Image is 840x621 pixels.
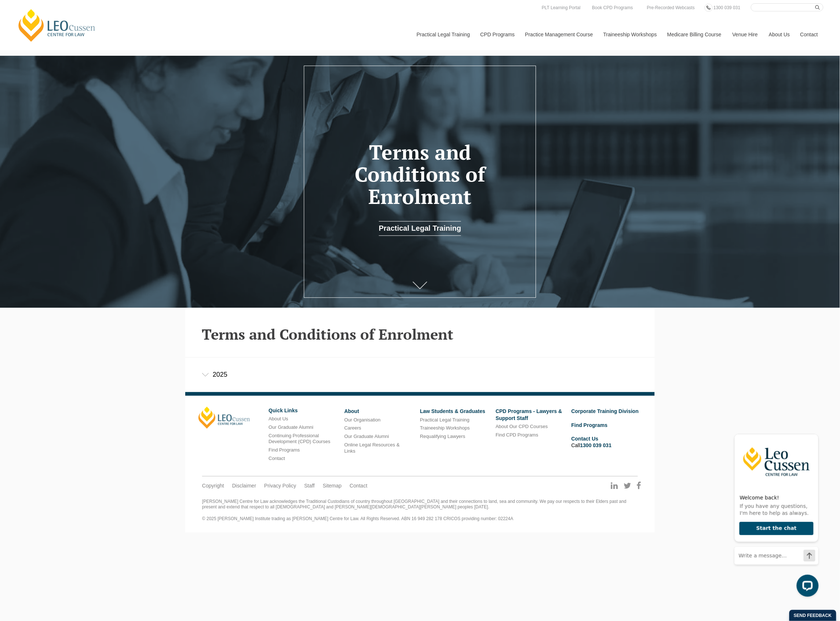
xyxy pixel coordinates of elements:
[319,141,521,208] h1: Terms and Conditions of Enrolment
[269,424,313,430] a: Our Graduate Alumni
[379,221,461,236] a: Practical Legal Training
[344,417,381,423] a: Our Organisation
[198,407,250,429] a: [PERSON_NAME]
[475,19,519,50] a: CPD Programs
[350,482,367,489] a: Contact
[496,424,548,429] a: About Our CPD Courses
[269,447,300,453] a: Find Programs
[232,482,256,489] a: Disclaimer
[269,408,339,413] h6: Quick Links
[202,499,638,522] div: [PERSON_NAME] Centre for Law acknowledges the Traditional Custodians of country throughout [GEOGR...
[571,408,639,414] a: Corporate Training Division
[662,19,727,50] a: Medicare Billing Course
[540,4,582,12] a: PLT Learning Portal
[304,482,315,489] a: Staff
[420,417,470,423] a: Practical Legal Training
[727,19,763,50] a: Venue Hire
[202,326,638,342] h2: Terms and Conditions of Enrolment
[496,408,562,421] a: CPD Programs - Lawyers & Support Staff
[420,425,470,431] a: Traineeship Workshops
[496,432,538,438] a: Find CPD Programs
[713,5,740,10] span: 1300 039 031
[269,456,285,461] a: Contact
[202,482,224,489] a: Copyright
[344,425,361,431] a: Careers
[185,358,655,392] div: 2025
[323,482,342,489] a: Sitemap
[763,19,795,50] a: About Us
[520,19,598,50] a: Practice Management Course
[344,434,389,439] a: Our Graduate Alumni
[580,442,612,448] a: 1300 039 031
[420,434,465,439] a: Requalifying Lawyers
[598,19,662,50] a: Traineeship Workshops
[571,434,642,450] li: Call
[645,4,697,12] a: Pre-Recorded Webcasts
[411,19,475,50] a: Practical Legal Training
[571,422,608,428] a: Find Programs
[344,408,359,414] a: About
[264,482,296,489] a: Privacy Policy
[344,442,400,454] a: Online Legal Resources & Links
[590,4,635,12] a: Book CPD Programs
[269,433,330,445] a: Continuing Professional Development (CPD) Courses
[795,19,823,50] a: Contact
[17,8,98,43] a: [PERSON_NAME] Centre for Law
[269,416,288,421] a: About Us
[712,4,742,12] a: 1300 039 031
[571,436,599,442] a: Contact Us
[728,420,822,603] iframe: LiveChat chat widget
[420,408,485,414] a: Law Students & Graduates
